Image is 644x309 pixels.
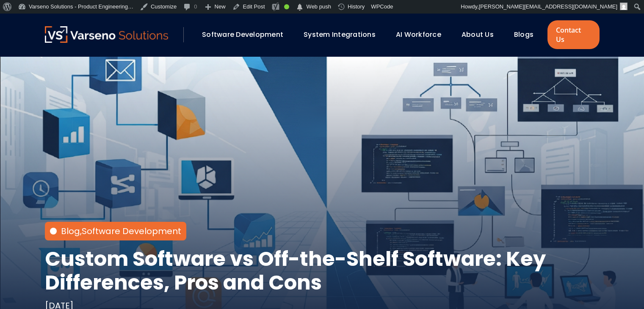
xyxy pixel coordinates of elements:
[392,28,453,42] div: AI Workforce
[396,30,441,39] a: AI Workforce
[462,30,494,39] a: About Us
[202,30,283,39] a: Software Development
[61,225,80,237] a: Blog
[510,28,545,42] div: Blogs
[45,26,169,43] a: Varseno Solutions – Product Engineering & IT Services
[457,28,506,42] div: About Us
[45,26,169,43] img: Varseno Solutions – Product Engineering & IT Services
[296,1,304,13] span: 
[284,4,289,9] div: Good
[45,247,600,295] h1: Custom Software vs Off-the-Shelf Software: Key Differences, Pros and Cons
[299,28,387,42] div: System Integrations
[82,225,181,237] a: Software Development
[198,28,295,42] div: Software Development
[479,3,617,10] span: [PERSON_NAME][EMAIL_ADDRESS][DOMAIN_NAME]
[547,20,599,49] a: Contact Us
[304,30,376,39] a: System Integrations
[61,225,181,237] div: ,
[514,30,533,39] a: Blogs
